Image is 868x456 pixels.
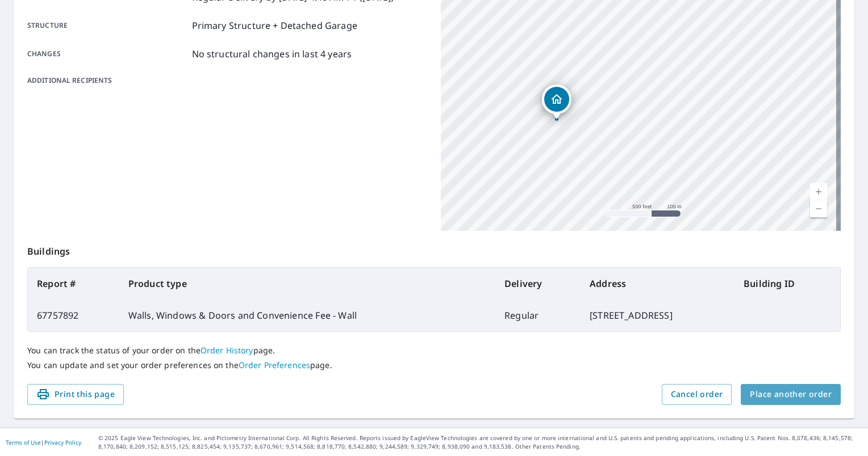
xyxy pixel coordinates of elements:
p: Buildings [27,231,841,267]
p: No structural changes in last 4 years [192,47,352,61]
a: Terms of Use [6,438,41,446]
p: Changes [27,47,187,61]
p: Structure [27,19,187,32]
span: Print this page [36,387,115,402]
th: Product type [119,268,495,299]
th: Building ID [735,268,840,299]
th: Delivery [495,268,581,299]
p: © 2025 Eagle View Technologies, Inc. and Pictometry International Corp. All Rights Reserved. Repo... [98,434,862,451]
button: Place another order [741,384,841,405]
span: Place another order [750,387,832,402]
a: Order Preferences [239,360,310,370]
button: Cancel order [662,384,732,405]
p: You can track the status of your order on the page. [27,345,841,356]
div: Dropped pin, building 1, Residential property, 1405 Micheles Way La Vergne, TN 37086 [542,85,571,120]
td: 67757892 [28,299,119,331]
p: | [6,439,81,446]
a: Order History [201,345,253,356]
td: Walls, Windows & Doors and Convenience Fee - Wall [119,299,495,331]
td: Regular [495,299,581,331]
button: Print this page [27,384,124,405]
span: Cancel order [671,387,723,402]
a: Privacy Policy [44,438,81,446]
p: Primary Structure + Detached Garage [192,19,357,32]
a: Current Level 16, Zoom Out [810,200,827,217]
th: Address [581,268,735,299]
p: Additional recipients [27,75,187,86]
th: Report # [28,268,119,299]
p: You can update and set your order preferences on the page. [27,360,841,370]
a: Current Level 16, Zoom In [810,183,827,200]
td: [STREET_ADDRESS] [581,299,735,331]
